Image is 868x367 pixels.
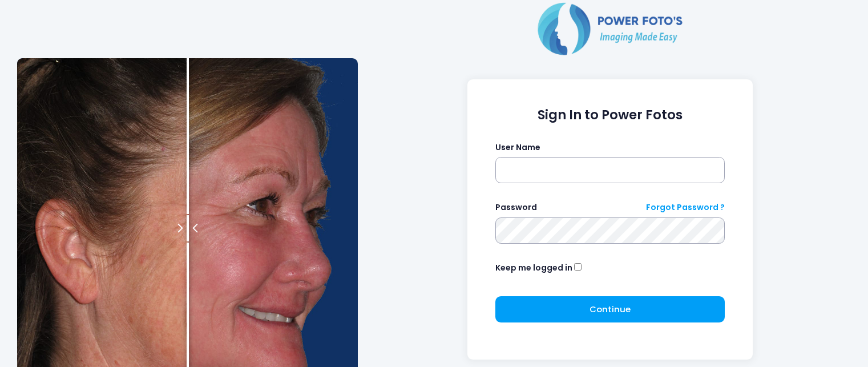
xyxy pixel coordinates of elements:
[495,107,725,123] h1: Sign In to Power Fotos
[590,303,631,315] span: Continue
[495,262,572,274] label: Keep me logged in
[495,296,725,322] button: Continue
[646,201,725,213] a: Forgot Password ?
[495,142,540,154] label: User Name
[495,201,537,213] label: Password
